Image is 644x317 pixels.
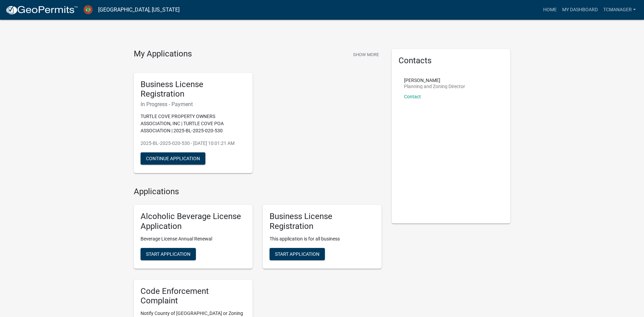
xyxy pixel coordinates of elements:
[146,251,190,256] span: Start Application
[141,80,246,99] h5: Business License Registration
[141,152,205,165] button: Continue Application
[141,286,246,306] h5: Code Enforcement Complaint
[141,140,246,147] p: 2025-BL-2025-020-530 - [DATE] 10:01:21 AM
[601,3,639,16] a: tcmanager
[141,248,196,260] button: Start Application
[404,94,421,99] a: Contact
[540,3,559,16] a: Home
[141,212,246,231] h5: Alcoholic Beverage License Application
[141,101,246,107] h6: In Progress - Payment
[270,212,375,231] h5: Business License Registration
[98,4,180,16] a: [GEOGRAPHIC_DATA], [US_STATE]
[84,5,93,14] img: Jasper County, Georgia
[141,113,246,134] p: TURTLE COVE PROPERTY OWNERS ASSOCIATION, INC | TURTLE COVE POA ASSOCIATION | 2025-BL-2025-020-530
[275,251,319,256] span: Start Application
[404,78,465,83] p: [PERSON_NAME]
[134,49,192,59] h4: My Applications
[270,248,325,260] button: Start Application
[399,56,504,66] h5: Contacts
[270,235,375,243] p: This application is for all business
[350,49,382,60] button: Show More
[559,3,601,16] a: My Dashboard
[141,235,246,243] p: Beverage License Annual Renewal
[134,187,382,197] h4: Applications
[404,84,465,89] p: Planning and Zoning Director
